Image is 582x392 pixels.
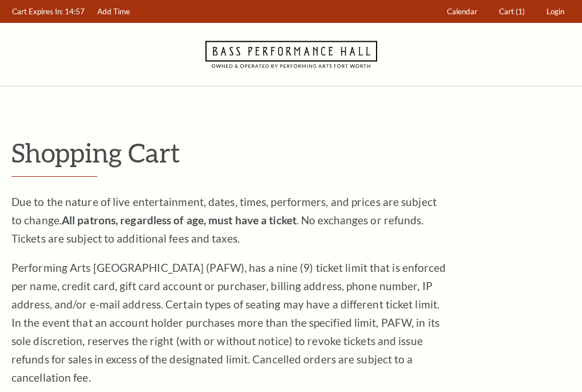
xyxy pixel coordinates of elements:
[494,1,530,23] a: Cart (1)
[92,1,136,23] a: Add Time
[11,259,446,387] p: Performing Arts [GEOGRAPHIC_DATA] (PAFW), has a nine (9) ticket limit that is enforced per name, ...
[499,7,514,16] span: Cart
[547,7,564,16] span: Login
[541,1,570,23] a: Login
[11,195,437,245] span: Due to the nature of live entertainment, dates, times, performers, and prices are subject to chan...
[11,138,571,167] p: Shopping Cart
[442,1,483,23] a: Calendar
[12,7,63,16] span: Cart Expires In:
[447,7,477,16] span: Calendar
[65,7,85,16] span: 14:57
[516,7,525,16] span: (1)
[62,213,296,227] strong: All patrons, regardless of age, must have a ticket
